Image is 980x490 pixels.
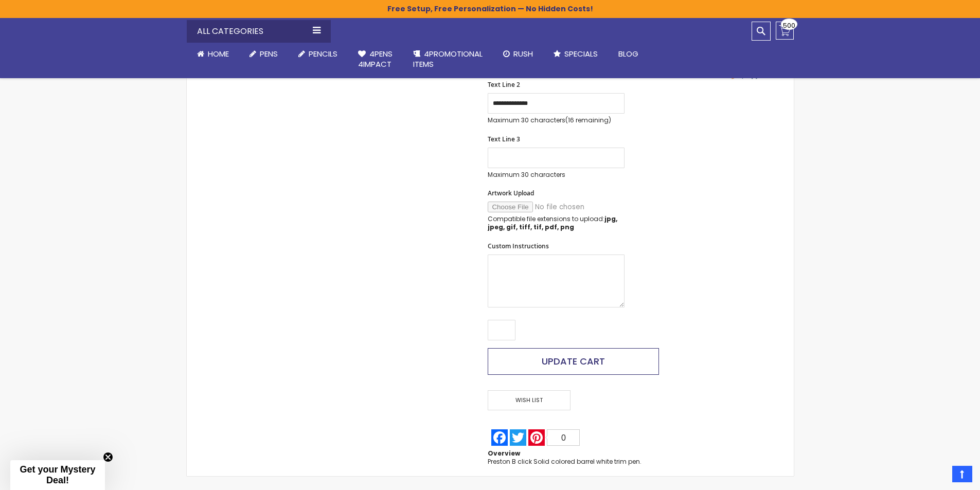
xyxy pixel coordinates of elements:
[542,355,605,368] span: Update Cart
[187,20,331,43] div: All Categories
[488,458,642,466] div: Preston B click Solid colored barrel white trim pen.
[488,390,573,410] a: Wish List
[403,43,493,76] a: 4PROMOTIONALITEMS
[565,116,611,124] span: (16 remaining)
[413,48,483,69] span: 4PROMOTIONAL ITEMS
[608,43,649,65] a: Blog
[239,43,288,65] a: Pens
[488,189,534,197] span: Artwork Upload
[488,116,625,124] p: Maximum 30 characters
[543,43,608,65] a: Specials
[490,429,509,446] a: Facebook
[488,390,570,410] span: Wish List
[684,74,783,83] a: 4pens.com certificate URL
[358,48,393,69] span: 4Pens 4impact
[208,48,229,59] span: Home
[561,433,566,442] span: 0
[187,43,239,65] a: Home
[488,135,520,143] span: Text Line 3
[776,22,794,40] a: 500
[488,449,520,458] strong: Overview
[488,348,658,375] button: Update Cart
[488,214,617,231] strong: jpg, jpeg, gif, tiff, tif, pdf, png
[564,48,598,59] span: Specials
[348,43,403,76] a: 4Pens4impact
[509,429,527,446] a: Twitter
[288,43,348,65] a: Pencils
[260,48,278,59] span: Pens
[952,466,972,482] a: Top
[103,452,113,462] button: Close teaser
[10,460,105,490] div: Get your Mystery Deal!Close teaser
[493,43,543,65] a: Rush
[488,80,520,89] span: Text Line 2
[488,215,625,231] p: Compatible file extensions to upload:
[527,429,581,446] a: Pinterest0
[513,48,533,59] span: Rush
[618,48,638,59] span: Blog
[20,464,95,485] span: Get your Mystery Deal!
[488,242,549,250] span: Custom Instructions
[309,48,337,59] span: Pencils
[488,171,625,179] p: Maximum 30 characters
[783,21,795,30] span: 500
